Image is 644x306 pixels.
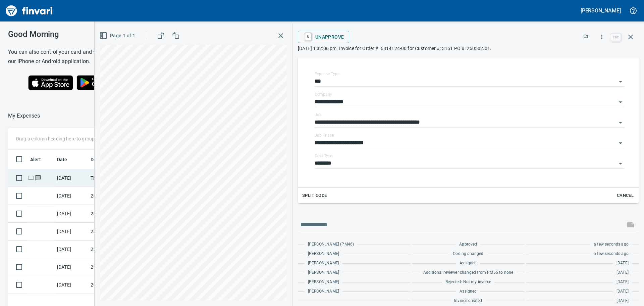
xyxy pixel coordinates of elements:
td: [DATE] [54,258,88,276]
label: Job [315,113,322,117]
button: Cancel [614,190,636,201]
span: [PERSON_NAME] [308,288,339,295]
p: Drag a column heading here to group the table [16,135,114,142]
button: Flag [578,30,593,44]
span: [DATE] [616,298,629,304]
span: Page 1 of 1 [101,32,135,40]
span: [PERSON_NAME] [308,269,339,276]
td: 250502 [88,276,148,294]
span: Unapprove [303,31,344,43]
span: [PERSON_NAME] [308,251,339,257]
label: Cost Type [315,154,333,158]
span: Coding changed [453,251,483,257]
span: Assigned [460,260,477,267]
span: a few seconds ago [594,241,629,248]
h5: [PERSON_NAME] [581,7,621,14]
span: [PERSON_NAME] [308,260,339,267]
span: Approved [459,241,477,248]
span: Rejected: Not my invoice [445,279,491,286]
p: My Expenses [8,112,40,120]
span: [PERSON_NAME] (PM46) [308,241,354,248]
a: U [305,33,311,40]
p: [DATE] 1:32:06 pm. Invoice for Order #: 6814124-00 for Customer #: 3151 PO #: 250502.01. [298,45,639,52]
button: More [594,30,609,44]
span: Description [91,156,116,164]
button: UUnapprove [298,31,350,43]
span: [DATE] [616,269,629,276]
span: Has messages [35,176,42,180]
img: Get it on Google Play [73,72,131,94]
td: 254503.001 [88,241,148,258]
h6: You can also control your card and submit expenses from our iPhone or Android application. [8,47,151,66]
button: Open [616,77,625,86]
td: [DATE] [54,205,88,223]
button: Split Code [301,190,329,201]
td: [DATE] [54,223,88,241]
h3: Good Morning [8,30,151,39]
button: Open [616,159,625,168]
label: Company [315,92,332,96]
span: [DATE] [616,279,629,286]
span: [PERSON_NAME] [308,279,339,286]
span: This records your message into the invoice and notifies anyone mentioned [623,217,639,233]
span: Alert [30,156,41,164]
button: [PERSON_NAME] [579,5,623,16]
span: Additional reviewer changed from PM55 to none [423,269,514,276]
span: Description [91,156,124,164]
label: Job Phase [315,133,334,137]
td: 254503.004 [88,205,148,223]
td: 254503004 [88,187,148,205]
label: Expense Type [315,72,339,76]
span: Online transaction [28,176,35,180]
td: 250502.01 [88,223,148,241]
span: Cancel [616,192,634,200]
nav: breadcrumb [8,112,40,120]
td: [DATE] [54,169,88,187]
span: Invoice created [454,298,482,304]
span: Close invoice [609,29,639,45]
span: Assigned [460,288,477,295]
span: a few seconds ago [594,251,629,257]
button: Open [616,138,625,148]
button: Open [616,97,625,107]
span: Date [57,156,76,164]
a: esc [611,34,621,41]
span: [DATE] [616,260,629,267]
td: [DATE] [54,241,88,258]
span: [DATE] [616,288,629,295]
td: The Home Depot #[GEOGRAPHIC_DATA] [88,169,148,187]
div: Expand [298,62,639,204]
img: Download on the App Store [28,75,73,90]
td: [DATE] [54,187,88,205]
img: Finvari [4,3,54,19]
span: Date [57,156,67,164]
span: Alert [30,156,50,164]
button: Open [616,118,625,127]
button: Page 1 of 1 [98,30,138,42]
span: Split Code [302,192,327,200]
td: [DATE] [54,276,88,294]
td: 254503.004 [88,258,148,276]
